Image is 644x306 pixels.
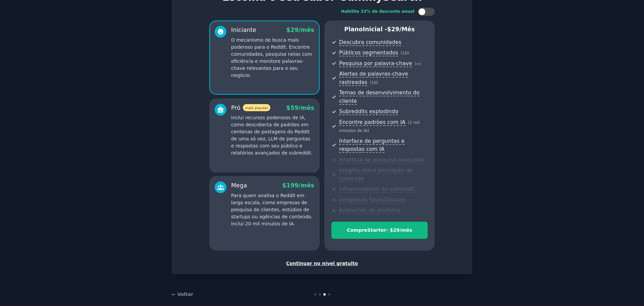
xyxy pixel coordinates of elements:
font: Insights sobre promoção de conteúdo [339,167,413,182]
font: Inicial - [363,26,387,33]
font: /mês [399,227,412,233]
font: 59 [290,104,299,111]
font: $ [286,27,290,33]
font: Compre [347,227,367,233]
font: Descubra comunidades [339,39,401,45]
font: ( [414,61,416,66]
font: ( [370,80,371,85]
font: Influenciadores do subreddit [339,186,415,192]
font: - $ [386,227,393,233]
font: /mês [299,182,314,189]
font: 2 mil minutos de IA [339,120,420,133]
font: $ [387,26,391,33]
font: Encontre padrões com IA [339,119,406,125]
font: Pesquisa por palavra-chave [339,60,412,67]
font: /mês [299,27,314,33]
font: Interface de pesquisa avançada [339,157,424,163]
font: ( [408,120,410,125]
font: Habilite 33% de desconto anual [341,9,415,14]
font: Alertas de palavras-chave rastreadas [339,71,408,85]
font: 29 [290,27,299,33]
font: Pró [231,104,240,111]
font: Iniciante [231,27,256,33]
font: Starter [367,227,386,233]
font: Mega [231,182,247,189]
font: Subreddits explodindo [339,108,398,115]
font: 10 [402,51,408,55]
font: mais popular [245,106,268,110]
font: ) [368,128,369,133]
font: Públicos segmentados [339,49,398,56]
font: $ [282,182,286,189]
font: ∞ [416,61,419,66]
font: Plano [344,26,363,33]
font: ) [376,80,378,85]
font: Avaliações de produtos [339,207,400,213]
font: $ [286,104,290,111]
font: ( [400,51,402,55]
a: ← Voltar [172,292,193,297]
font: /mês [399,26,415,33]
font: /mês [299,104,314,111]
font: ) [419,61,421,66]
font: 29 [393,227,399,233]
font: O mecanismo de busca mais poderoso para o Reddit. Encontre comunidades, pesquise nelas com eficiê... [231,37,312,78]
font: Continuar no nível gratuito [286,261,358,266]
font: Para quem analisa o Reddit em larga escala, como empresas de pesquisa de clientes, estúdios de st... [231,193,313,226]
button: CompreStarter- $29/mês [331,222,428,239]
font: 199 [286,182,299,189]
font: 29 [391,26,399,33]
font: Temas de desenvolvimento do cliente [339,89,420,104]
font: Integração Slack/Discord [339,196,405,203]
font: 10 [371,80,377,85]
font: Interface de perguntas e respostas com IA [339,138,405,152]
font: Inclui recursos poderosos de IA, como descoberta de padrões em centenas de postagens do Reddit de... [231,115,313,156]
font: ) [408,51,409,55]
